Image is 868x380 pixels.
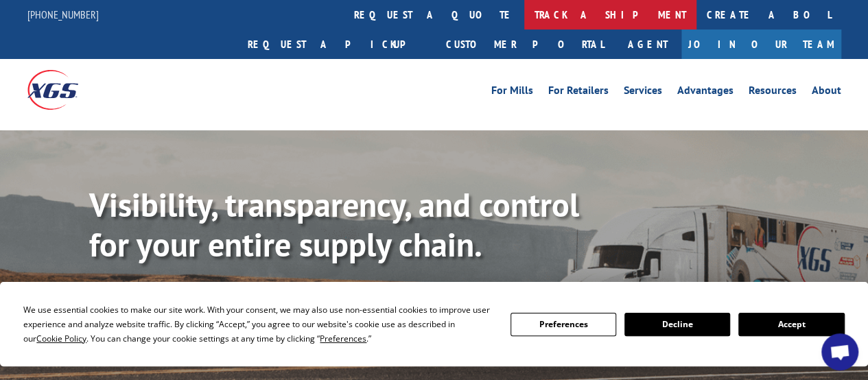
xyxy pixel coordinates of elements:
a: For Retailers [548,85,609,100]
a: Request a pickup [237,29,436,59]
a: For Mills [491,85,533,100]
b: Visibility, transparency, and control for your entire supply chain. [89,183,579,265]
a: Resources [749,85,797,100]
button: Decline [624,313,730,336]
a: About [812,85,841,100]
div: Open chat [821,333,858,370]
div: We use essential cookies to make our site work. With your consent, we may also use non-essential ... [23,302,493,346]
a: Join Our Team [681,29,841,59]
a: Advantages [677,85,734,100]
a: Services [624,85,662,100]
a: Agent [614,29,681,59]
button: Preferences [511,313,616,336]
button: Accept [738,313,844,336]
span: Preferences [320,333,366,344]
a: [PHONE_NUMBER] [27,8,99,21]
a: Customer Portal [436,29,614,59]
span: Cookie Policy [36,333,86,344]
